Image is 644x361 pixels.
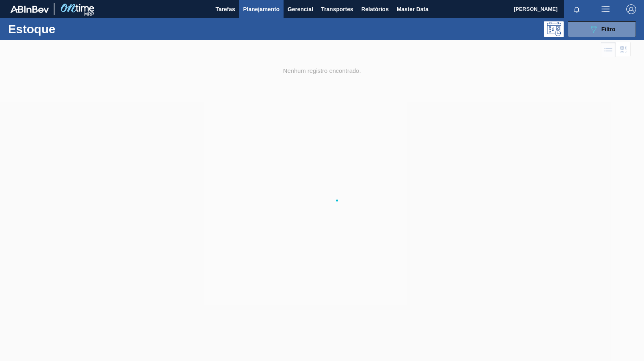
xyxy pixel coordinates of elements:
button: Filtro [568,21,636,37]
span: Master Data [396,4,428,14]
span: Filtro [602,26,616,32]
span: Gerencial [288,4,313,14]
span: Tarefas [215,4,235,14]
img: Logout [626,4,636,14]
img: TNhmsLtSVTkK8tSr43FrP2fwEKptu5GPRR3wAAAABJRU5ErkJggg== [10,6,49,13]
span: Planejamento [243,4,280,14]
div: Pogramando: nenhum usuário selecionado [544,21,564,37]
h1: Estoque [8,24,124,34]
span: Relatórios [361,4,388,14]
span: Transportes [321,4,353,14]
button: Notificações [564,4,590,15]
img: userActions [601,4,610,14]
